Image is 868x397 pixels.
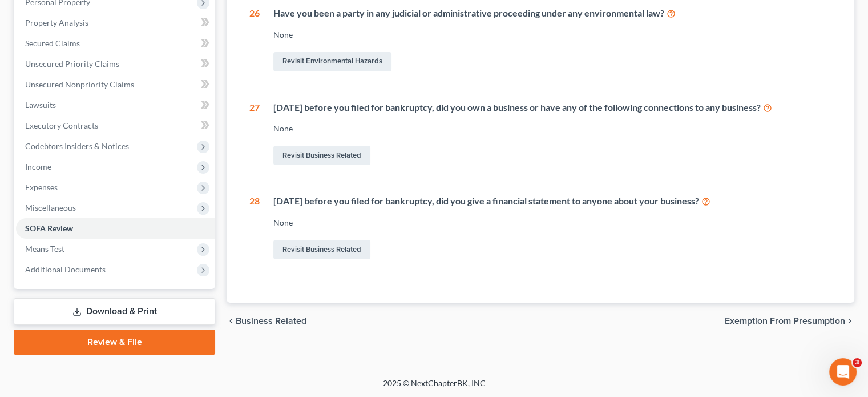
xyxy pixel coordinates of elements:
[273,146,370,165] a: Revisit Business Related
[14,330,215,355] a: Review & File
[16,115,215,136] a: Executory Contracts
[25,59,119,69] span: Unsecured Priority Claims
[249,101,260,168] div: 27
[25,121,98,130] span: Executory Contracts
[249,195,260,262] div: 28
[25,38,80,48] span: Secured Claims
[273,195,831,208] div: [DATE] before you filed for bankruptcy, did you give a financial statement to anyone about your b...
[273,217,831,228] div: None
[25,162,51,171] span: Income
[236,316,306,326] span: Business Related
[227,316,306,326] button: chevron_left Business Related
[273,101,831,114] div: [DATE] before you filed for bankruptcy, did you own a business or have any of the following conne...
[16,74,215,95] a: Unsecured Nonpriority Claims
[25,223,73,233] span: SOFA Review
[16,54,215,74] a: Unsecured Priority Claims
[25,182,58,192] span: Expenses
[725,316,854,326] button: Exemption from Presumption chevron_right
[227,316,236,326] i: chevron_left
[249,7,260,74] div: 26
[273,123,831,134] div: None
[25,141,129,151] span: Codebtors Insiders & Notices
[16,13,215,33] a: Property Analysis
[273,52,391,71] a: Revisit Environmental Hazards
[25,203,76,212] span: Miscellaneous
[25,264,106,274] span: Additional Documents
[273,7,831,20] div: Have you been a party in any judicial or administrative proceeding under any environmental law?
[273,240,370,259] a: Revisit Business Related
[16,33,215,54] a: Secured Claims
[829,358,857,386] iframe: Intercom live chat
[845,316,854,326] i: chevron_right
[16,95,215,115] a: Lawsuits
[273,29,831,41] div: None
[25,18,88,27] span: Property Analysis
[14,298,215,325] a: Download & Print
[25,100,56,110] span: Lawsuits
[25,79,134,89] span: Unsecured Nonpriority Claims
[725,316,845,326] span: Exemption from Presumption
[16,218,215,239] a: SOFA Review
[25,244,64,254] span: Means Test
[853,358,862,367] span: 3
